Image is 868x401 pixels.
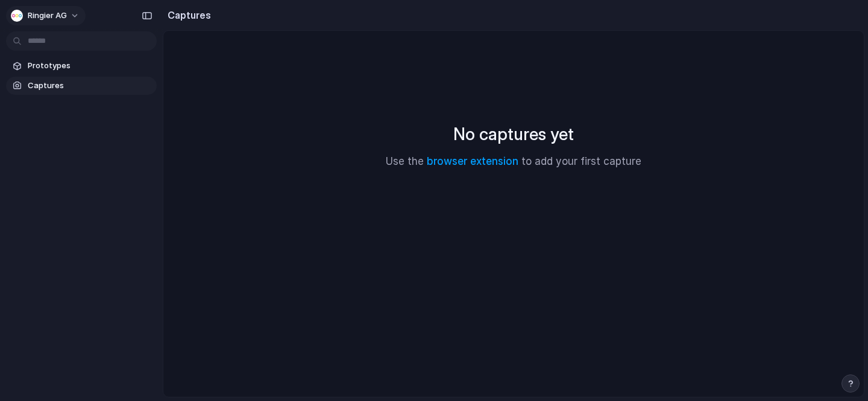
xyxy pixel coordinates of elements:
[427,155,518,167] a: browser extension
[6,57,157,75] a: Prototypes
[6,6,86,25] button: Ringier AG
[28,60,152,72] span: Prototypes
[28,80,152,92] span: Captures
[28,10,67,22] span: Ringier AG
[386,154,641,170] p: Use the to add your first capture
[6,77,157,95] a: Captures
[163,8,211,22] h2: Captures
[453,121,574,147] h2: No captures yet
